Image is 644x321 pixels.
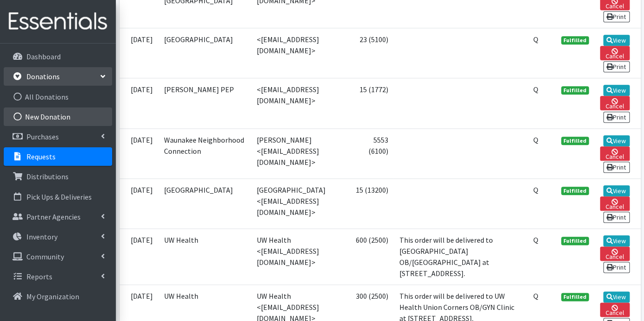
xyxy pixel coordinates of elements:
[533,35,538,44] abbr: Quantity
[158,228,251,284] td: UW Health
[4,47,112,66] a: Dashboard
[4,247,112,266] a: Community
[251,28,347,78] td: <[EMAIL_ADDRESS][DOMAIN_NAME]>
[4,188,112,206] a: Pick Ups & Deliveries
[603,291,630,302] a: View
[347,228,393,284] td: 600 (2500)
[603,112,630,123] a: Print
[4,6,112,37] img: HumanEssentials
[603,61,630,72] a: Print
[4,147,112,166] a: Requests
[561,86,589,94] span: Fulfilled
[600,96,630,110] a: Cancel
[600,46,630,60] a: Cancel
[603,162,630,173] a: Print
[347,128,393,178] td: 5553 (6100)
[603,212,630,223] a: Print
[158,78,251,128] td: [PERSON_NAME] PEP
[603,185,630,196] a: View
[347,28,393,78] td: 23 (5100)
[120,128,158,178] td: [DATE]
[561,36,589,44] span: Fulfilled
[4,287,112,306] a: My Organization
[26,292,79,301] p: My Organization
[4,88,112,106] a: All Donations
[600,246,630,261] a: Cancel
[533,185,538,195] abbr: Quantity
[4,227,112,246] a: Inventory
[26,172,69,181] p: Distributions
[603,35,630,46] a: View
[120,228,158,284] td: [DATE]
[603,262,630,273] a: Print
[26,72,60,81] p: Donations
[26,232,57,241] p: Inventory
[600,146,630,161] a: Cancel
[158,28,251,78] td: [GEOGRAPHIC_DATA]
[393,228,528,284] td: This order will be delivered to [GEOGRAPHIC_DATA] OB/[GEOGRAPHIC_DATA] at [STREET_ADDRESS].
[4,67,112,86] a: Donations
[251,128,347,178] td: [PERSON_NAME] <[EMAIL_ADDRESS][DOMAIN_NAME]>
[26,212,81,221] p: Partner Agencies
[533,85,538,94] abbr: Quantity
[561,293,589,301] span: Fulfilled
[120,28,158,78] td: [DATE]
[26,252,64,261] p: Community
[120,178,158,228] td: [DATE]
[26,272,52,281] p: Reports
[26,132,59,141] p: Purchases
[4,127,112,146] a: Purchases
[26,192,92,201] p: Pick Ups & Deliveries
[347,78,393,128] td: 15 (1772)
[533,135,538,145] abbr: Quantity
[561,187,589,195] span: Fulfilled
[26,52,61,61] p: Dashboard
[158,128,251,178] td: Waunakee Neighborhood Connection
[603,135,630,146] a: View
[533,291,538,301] abbr: Quantity
[120,78,158,128] td: [DATE]
[533,235,538,245] abbr: Quantity
[4,208,112,226] a: Partner Agencies
[603,11,630,22] a: Print
[561,137,589,145] span: Fulfilled
[561,237,589,245] span: Fulfilled
[603,85,630,96] a: View
[603,235,630,246] a: View
[251,228,347,284] td: UW Health <[EMAIL_ADDRESS][DOMAIN_NAME]>
[251,178,347,228] td: [GEOGRAPHIC_DATA] <[EMAIL_ADDRESS][DOMAIN_NAME]>
[600,302,630,317] a: Cancel
[4,167,112,186] a: Distributions
[347,178,393,228] td: 15 (13200)
[251,78,347,128] td: <[EMAIL_ADDRESS][DOMAIN_NAME]>
[600,196,630,211] a: Cancel
[4,107,112,126] a: New Donation
[4,267,112,286] a: Reports
[158,178,251,228] td: [GEOGRAPHIC_DATA]
[26,152,56,161] p: Requests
